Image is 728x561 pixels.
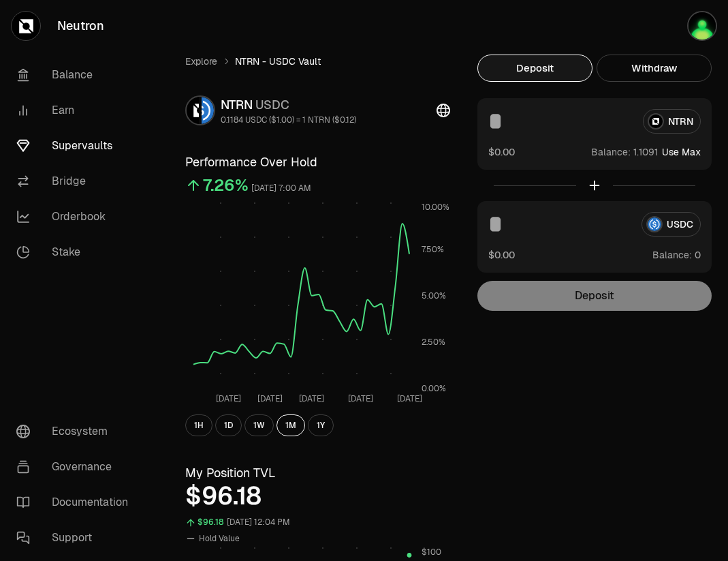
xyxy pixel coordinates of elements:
[216,393,241,404] tspan: [DATE]
[251,181,311,196] div: [DATE] 7:00 AM
[235,55,321,68] span: NTRN - USDC Vault
[185,464,450,483] h3: My Position TVL
[215,414,242,436] button: 1D
[422,547,441,558] tspan: $100
[227,515,290,530] div: [DATE] 12:04 PM
[5,128,147,164] a: Supervaults
[348,393,373,404] tspan: [DATE]
[5,449,147,485] a: Governance
[652,248,692,262] span: Balance:
[244,414,274,436] button: 1W
[477,55,592,82] button: Deposit
[5,520,147,556] a: Support
[221,115,356,125] div: 0.1184 USDC ($1.00) = 1 NTRN ($0.12)
[689,12,716,40] img: Ted
[203,175,249,196] div: 7.26%
[5,485,147,520] a: Documentation
[5,164,147,199] a: Bridge
[422,337,445,348] tspan: 2.50%
[185,414,212,436] button: 1H
[185,55,450,68] nav: breadcrumb
[397,393,422,404] tspan: [DATE]
[5,57,147,93] a: Balance
[185,483,450,510] div: $96.18
[422,244,444,255] tspan: 7.50%
[185,153,450,172] h3: Performance Over Hold
[422,290,446,301] tspan: 5.00%
[422,383,446,394] tspan: 0.00%
[422,202,449,213] tspan: 10.00%
[299,393,324,404] tspan: [DATE]
[597,55,712,82] button: Withdraw
[276,414,305,436] button: 1M
[591,145,631,159] span: Balance:
[488,145,515,159] button: $0.00
[308,414,334,436] button: 1Y
[197,515,224,530] div: $96.18
[5,93,147,128] a: Earn
[255,97,289,112] span: USDC
[5,234,147,270] a: Stake
[257,393,283,404] tspan: [DATE]
[185,55,217,68] a: Explore
[662,145,701,159] button: Use Max
[202,97,214,124] img: USDC Logo
[199,533,240,544] span: Hold Value
[187,97,199,124] img: NTRN Logo
[5,199,147,234] a: Orderbook
[5,414,147,449] a: Ecosystem
[221,95,356,115] div: NTRN
[488,247,515,262] button: $0.00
